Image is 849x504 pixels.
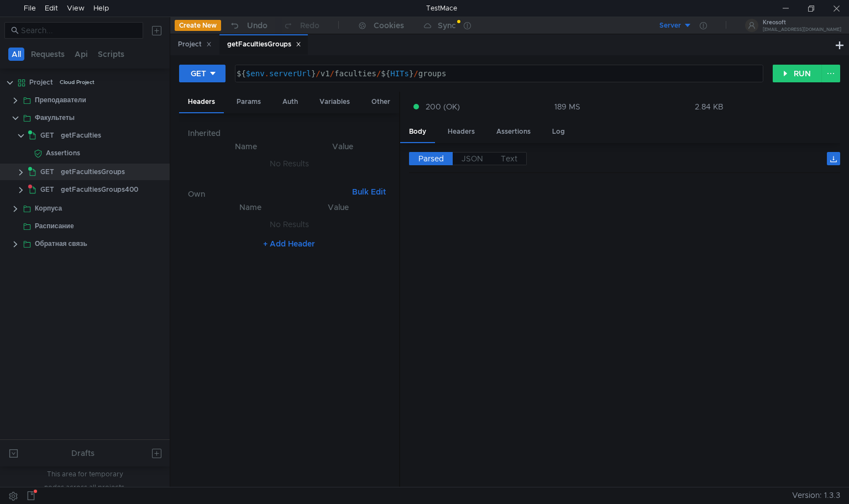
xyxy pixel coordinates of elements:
div: 2.84 KB [695,102,724,112]
h6: Inherited [188,127,390,140]
div: getFaculties [61,127,101,144]
div: getFacultiesGroups400 [61,181,138,198]
nz-embed-empty: No Results [270,159,309,169]
div: Kreosoft [763,20,841,25]
input: Search... [21,24,137,36]
th: Value [295,201,381,214]
button: Requests [28,48,68,61]
div: getFacultiesGroups [61,164,125,180]
span: Text [501,154,517,164]
div: Assertions [46,145,80,161]
div: Auth [274,92,307,112]
span: Parsed [418,154,444,164]
div: Sync [438,22,456,29]
span: GET [40,127,54,144]
button: GET [179,65,226,82]
div: Cloud Project [60,74,95,91]
button: Server [615,17,692,34]
button: Scripts [95,48,128,61]
div: getFacultiesGroups [227,39,301,50]
button: RUN [773,65,822,82]
div: Server [659,20,681,31]
nz-embed-empty: No Results [270,219,309,229]
div: GET [191,67,206,80]
span: JSON [462,154,483,164]
div: Корпуса [35,200,62,217]
div: Факультеты [35,109,75,126]
span: GET [40,181,54,198]
button: All [8,48,24,61]
div: Undo [247,19,268,32]
div: Body [400,122,435,143]
div: Преподаватели [35,92,86,108]
div: Обратная связь [35,235,87,252]
button: Bulk Edit [348,185,390,198]
span: GET [40,164,54,180]
th: Name [197,140,295,153]
span: 200 (OK) [426,101,460,113]
div: Redo [300,19,319,32]
button: Api [71,48,91,61]
span: Version: 1.3.3 [792,487,840,503]
div: Log [543,122,574,142]
div: Drafts [71,447,95,460]
div: Cookies [374,19,404,32]
div: 189 MS [554,102,580,112]
button: Redo [275,17,327,34]
div: Other [363,92,399,112]
div: Headers [439,122,484,142]
div: Headers [179,92,224,113]
div: [EMAIL_ADDRESS][DOMAIN_NAME] [763,28,841,32]
div: Variables [311,92,359,112]
button: Undo [221,17,275,34]
h6: Own [188,187,348,201]
button: Create New [175,20,221,31]
button: + Add Header [259,237,319,250]
div: Params [228,92,270,112]
div: Project [29,74,53,91]
th: Value [295,140,390,153]
div: Расписание [35,218,74,234]
div: Project [178,39,212,50]
th: Name [206,201,295,214]
div: Assertions [488,122,539,142]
